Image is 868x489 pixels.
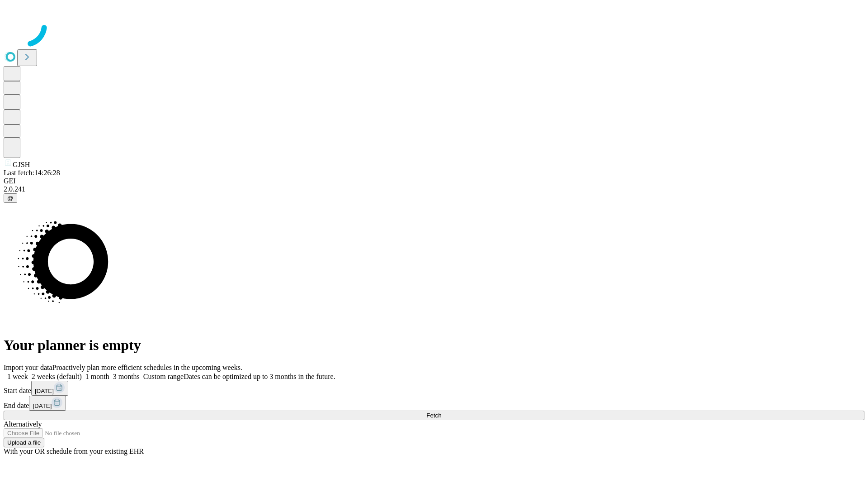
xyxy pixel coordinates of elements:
[143,373,184,380] span: Custom range
[4,337,864,354] h1: Your planner is empty
[4,381,864,396] div: Start date
[85,373,109,380] span: 1 month
[184,373,335,380] span: Dates can be optimized up to 3 months in the future.
[52,364,242,371] span: Proactively plan more efficient schedules in the upcoming weeks.
[4,177,864,185] div: GEI
[4,396,864,411] div: End date
[29,396,66,411] button: [DATE]
[31,381,68,396] button: [DATE]
[13,161,30,168] span: GJSH
[4,193,17,203] button: @
[426,412,441,419] span: Fetch
[4,169,60,177] span: Last fetch: 14:26:28
[4,447,144,455] span: With your OR schedule from your existing EHR
[33,403,52,409] span: [DATE]
[4,438,44,447] button: Upload a file
[113,373,140,380] span: 3 months
[32,373,82,380] span: 2 weeks (default)
[4,411,864,420] button: Fetch
[35,388,54,394] span: [DATE]
[4,364,52,371] span: Import your data
[7,195,14,201] span: @
[4,420,42,428] span: Alternatively
[7,373,28,380] span: 1 week
[4,185,864,193] div: 2.0.241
